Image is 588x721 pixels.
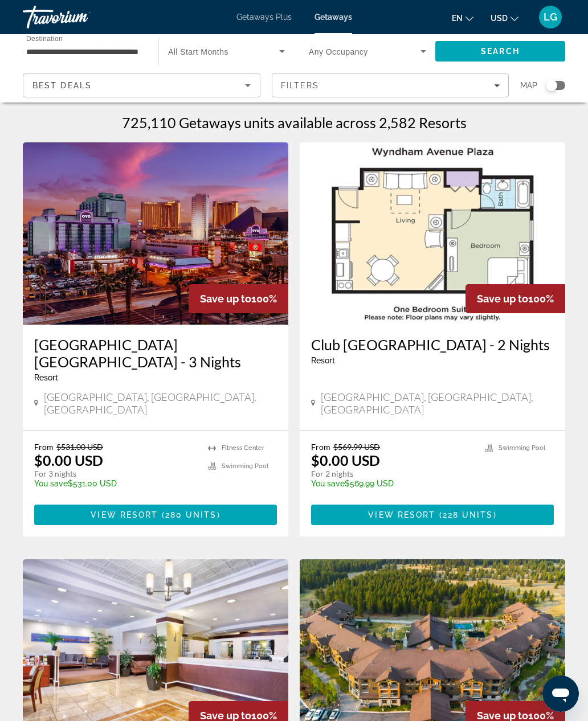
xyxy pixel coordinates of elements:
h1: 725,110 Getaways units available across 2,582 Resorts [122,114,467,131]
span: Swimming Pool [222,462,268,470]
span: USD [491,14,508,23]
button: User Menu [536,5,565,29]
span: Resort [34,373,58,382]
button: Search [435,41,565,62]
img: Club Wyndham Avenue Plaza - 2 Nights [300,142,565,325]
img: OYO Hotel & Casino Las Vegas - 3 Nights [23,142,288,325]
span: 280 units [165,510,217,519]
a: Club [GEOGRAPHIC_DATA] - 2 Nights [311,336,554,353]
button: View Resort(228 units) [311,505,554,525]
a: Getaways Plus [236,13,292,22]
span: From [311,442,330,452]
p: $531.00 USD [34,479,197,488]
span: Save up to [200,293,251,305]
p: For 2 nights [311,469,473,479]
div: 100% [465,284,565,313]
mat-select: Sort by [32,79,251,92]
span: LG [544,11,557,23]
p: $569.99 USD [311,479,473,488]
span: $531.00 USD [56,442,103,452]
span: View Resort [91,510,158,519]
div: 100% [189,284,288,313]
a: Travorium [23,2,137,32]
span: Destination [26,35,63,42]
input: Select destination [26,45,144,59]
a: Getaways [315,13,352,22]
span: From [34,442,54,452]
span: 228 units [443,510,493,519]
span: Search [481,47,520,56]
span: Map [520,77,537,93]
span: All Start Months [168,47,228,56]
span: ( ) [435,510,496,519]
span: $569.99 USD [333,442,380,452]
span: Best Deals [32,81,92,90]
a: [GEOGRAPHIC_DATA] [GEOGRAPHIC_DATA] - 3 Nights [34,336,277,370]
span: You save [311,479,345,488]
p: For 3 nights [34,469,197,479]
span: ( ) [158,510,220,519]
p: $0.00 USD [311,452,380,469]
button: Change language [452,10,473,26]
span: Any Occupancy [309,47,368,56]
p: $0.00 USD [34,452,103,469]
iframe: Button to launch messaging window [542,675,579,712]
span: Fitness Center [222,444,264,452]
span: [GEOGRAPHIC_DATA], [GEOGRAPHIC_DATA], [GEOGRAPHIC_DATA] [321,391,554,416]
span: Swimming Pool [499,444,545,452]
span: Resort [311,356,335,365]
button: Filters [272,73,509,97]
span: Filters [281,81,320,90]
button: Change currency [491,10,518,26]
span: You save [34,479,68,488]
span: [GEOGRAPHIC_DATA], [GEOGRAPHIC_DATA], [GEOGRAPHIC_DATA] [44,391,277,416]
span: Save up to [477,293,528,305]
button: View Resort(280 units) [34,505,277,525]
span: en [452,14,463,23]
span: View Resort [368,510,435,519]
